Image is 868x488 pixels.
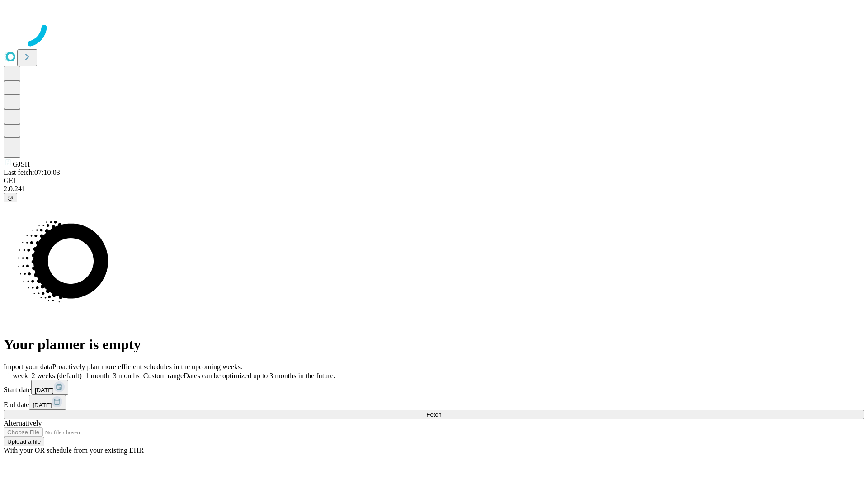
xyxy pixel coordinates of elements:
[13,160,30,168] span: GJSH
[143,372,184,380] span: Custom range
[4,419,42,427] span: Alternatively
[4,169,60,176] span: Last fetch: 07:10:03
[4,380,864,395] div: Start date
[33,402,52,408] span: [DATE]
[426,411,441,418] span: Fetch
[4,446,144,454] span: With your OR schedule from your existing EHR
[4,177,864,185] div: GEI
[4,363,52,371] span: Import your data
[31,380,68,395] button: [DATE]
[4,185,864,193] div: 2.0.241
[4,395,864,410] div: End date
[7,372,28,380] span: 1 week
[7,194,14,201] span: @
[52,363,242,371] span: Proactively plan more efficient schedules in the upcoming weeks.
[4,336,864,353] h1: Your planner is empty
[29,395,66,410] button: [DATE]
[184,372,335,380] span: Dates can be optimized up to 3 months in the future.
[4,437,44,446] button: Upload a file
[4,410,864,419] button: Fetch
[85,372,109,380] span: 1 month
[35,387,54,394] span: [DATE]
[4,193,17,202] button: @
[113,372,140,380] span: 3 months
[32,372,82,380] span: 2 weeks (default)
